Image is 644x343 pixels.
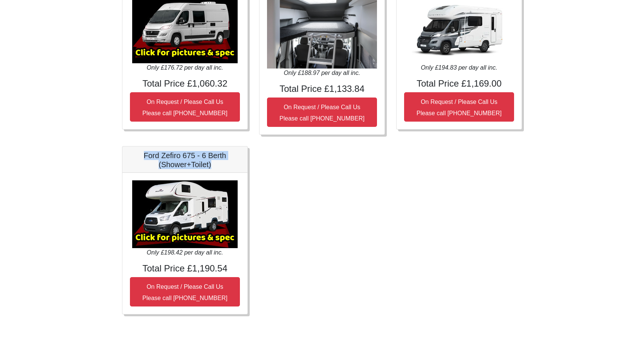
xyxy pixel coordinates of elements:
[284,70,360,76] i: Only £188.97 per day all inc.
[147,64,223,71] i: Only £176.72 per day all inc.
[142,284,227,301] small: On Request / Please Call Us Please call [PHONE_NUMBER]
[404,92,514,122] button: On Request / Please Call UsPlease call [PHONE_NUMBER]
[130,277,240,306] button: On Request / Please Call UsPlease call [PHONE_NUMBER]
[130,151,240,169] h5: Ford Zefiro 675 - 6 Berth (Shower+Toilet)
[132,180,238,248] img: Ford Zefiro 675 - 6 Berth (Shower+Toilet)
[130,263,240,274] h4: Total Price £1,190.54
[142,99,227,116] small: On Request / Please Call Us Please call [PHONE_NUMBER]
[404,78,514,89] h4: Total Price £1,169.00
[279,104,365,122] small: On Request / Please Call Us Please call [PHONE_NUMBER]
[417,99,502,116] small: On Request / Please Call Us Please call [PHONE_NUMBER]
[130,92,240,122] button: On Request / Please Call UsPlease call [PHONE_NUMBER]
[147,249,223,256] i: Only £198.42 per day all inc.
[421,64,497,71] i: Only £194.83 per day all inc.
[267,84,377,95] h4: Total Price £1,133.84
[267,98,377,127] button: On Request / Please Call UsPlease call [PHONE_NUMBER]
[130,78,240,89] h4: Total Price £1,060.32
